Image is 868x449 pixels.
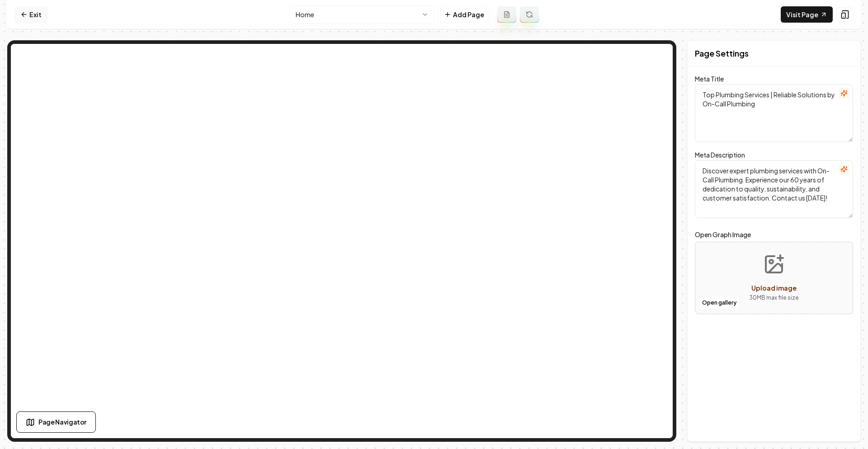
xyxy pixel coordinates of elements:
button: Add admin page prompt [497,6,516,23]
label: Meta Title [695,75,724,83]
p: 30 MB max file size [749,293,799,302]
label: Meta Description [695,151,745,159]
label: Open Graph Image [695,229,853,240]
button: Upload image [742,246,806,310]
a: Exit [14,6,47,23]
button: Regenerate page [520,6,539,23]
button: Page Navigator [16,411,96,433]
span: Upload image [751,284,797,292]
button: Open gallery [699,296,740,310]
h2: Page Settings [695,47,749,60]
button: Add Page [438,6,490,23]
span: Page Navigator [38,417,86,427]
a: Visit Page [781,6,833,23]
